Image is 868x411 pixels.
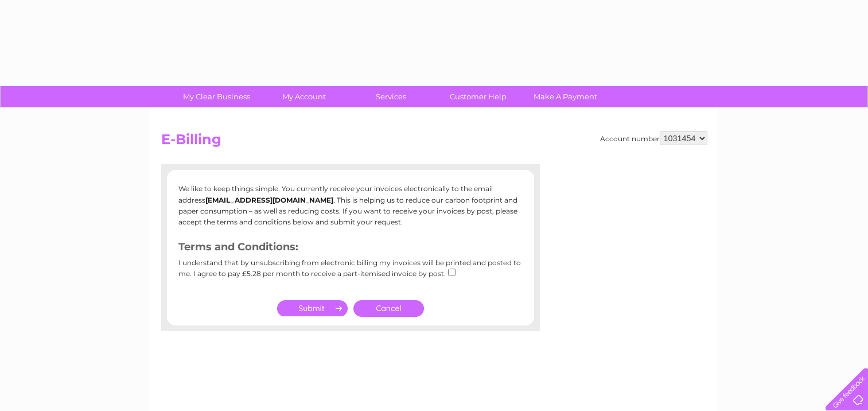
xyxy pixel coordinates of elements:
[178,259,523,286] div: I understand that by unsubscribing from electronic billing my invoices will be printed and posted...
[344,86,438,107] a: Services
[277,300,348,316] input: Submit
[353,300,424,317] a: Cancel
[600,131,707,145] div: Account number
[431,86,526,107] a: Customer Help
[169,86,264,107] a: My Clear Business
[178,239,523,259] h3: Terms and Conditions:
[256,86,351,107] a: My Account
[178,183,523,227] p: We like to keep things simple. You currently receive your invoices electronically to the email ad...
[518,86,613,107] a: Make A Payment
[161,131,707,153] h2: E-Billing
[205,196,333,204] b: [EMAIL_ADDRESS][DOMAIN_NAME]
